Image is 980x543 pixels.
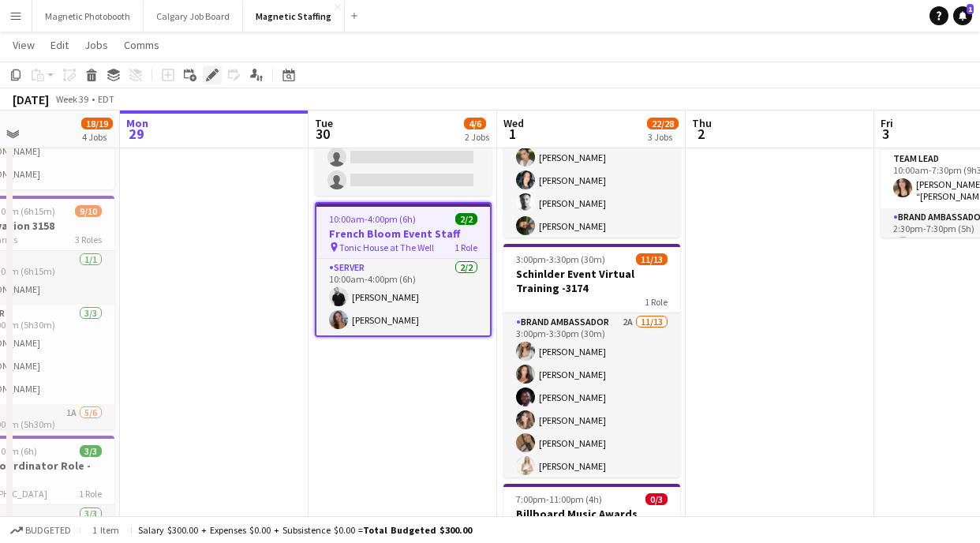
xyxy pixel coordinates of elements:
[126,116,148,130] span: Mon
[6,35,41,55] a: View
[503,244,680,477] app-job-card: 3:00pm-3:30pm (30m)11/13Schinlder Event Virtual Training -31741 RoleBrand Ambassador2A11/133:00pm...
[455,213,477,225] span: 2/2
[138,524,472,536] div: Salary $300.00 + Expenses $0.00 + Subsistence $0.00 =
[315,116,333,130] span: Tue
[967,4,974,14] span: 1
[645,493,668,505] span: 0/3
[953,6,972,25] a: 1
[80,445,102,457] span: 3/3
[503,73,680,379] app-card-role: Brand Ambassador11/1211:00am-11:30am (30m)[PERSON_NAME][PERSON_NAME][PERSON_NAME][PERSON_NAME][PE...
[144,1,243,32] button: Calgary Job Board
[645,296,668,308] span: 1 Role
[98,93,114,105] div: EDT
[516,493,602,505] span: 7:00pm-11:00pm (4h)
[648,131,678,143] div: 3 Jobs
[78,35,114,55] a: Jobs
[503,267,680,295] h3: Schinlder Event Virtual Training -3174
[84,38,108,52] span: Jobs
[647,118,679,129] span: 22/28
[316,259,490,335] app-card-role: Server2/210:00am-4:00pm (6h)[PERSON_NAME][PERSON_NAME]
[315,202,492,337] app-job-card: 10:00am-4:00pm (6h)2/2French Bloom Event Staff Tonic House at The Well1 RoleServer2/210:00am-4:00...
[363,524,472,536] span: Total Budgeted $300.00
[312,125,333,143] span: 30
[124,38,159,52] span: Comms
[464,118,486,129] span: 4/6
[636,253,668,265] span: 11/13
[81,118,113,129] span: 18/19
[79,488,102,500] span: 1 Role
[454,242,477,253] span: 1 Role
[503,507,680,521] h3: Billboard Music Awards
[878,125,893,143] span: 3
[690,125,712,143] span: 2
[339,242,434,253] span: Tonic House at The Well
[881,116,893,130] span: Fri
[692,116,712,130] span: Thu
[13,38,35,52] span: View
[503,116,524,130] span: Wed
[465,131,489,143] div: 2 Jobs
[243,1,345,32] button: Magnetic Staffing
[25,525,71,536] span: Budgeted
[8,522,73,539] button: Budgeted
[87,524,125,536] span: 1 item
[124,125,148,143] span: 29
[516,253,605,265] span: 3:00pm-3:30pm (30m)
[75,205,102,217] span: 9/10
[501,125,524,143] span: 1
[75,234,102,245] span: 3 Roles
[82,131,112,143] div: 4 Jobs
[329,213,416,225] span: 10:00am-4:00pm (6h)
[44,35,75,55] a: Edit
[316,227,490,241] h3: French Bloom Event Staff
[118,35,166,55] a: Comms
[50,38,69,52] span: Edit
[13,92,49,107] div: [DATE]
[52,93,92,105] span: Week 39
[32,1,144,32] button: Magnetic Photobooth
